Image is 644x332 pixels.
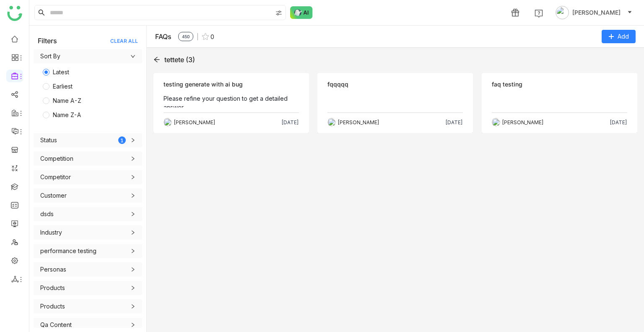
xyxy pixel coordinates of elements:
div: Competitor [34,170,142,184]
div: faq testing [492,80,627,89]
div: [DATE] [610,119,627,125]
div: Status [40,136,57,145]
button: [PERSON_NAME] [554,6,634,19]
div: Products [34,299,142,314]
span: Name Z-A [49,110,84,120]
img: ask-buddy-normal.svg [290,6,313,19]
div: Customer [40,191,67,200]
img: 684a9b3fde261c4b36a3d19f [327,118,336,126]
div: Personas [40,265,66,274]
div: Status1 [34,133,142,147]
div: Qa Content [40,320,72,329]
div: Products [40,283,65,293]
div: Customer [34,188,142,203]
img: favourite.svg [202,33,209,40]
span: 0 [210,33,214,40]
img: help.svg [535,9,543,18]
div: Competition [40,154,73,163]
div: [DATE] [446,119,463,125]
div: Qa Content [34,318,142,332]
div: [PERSON_NAME] [174,119,216,125]
img: avatar [556,6,569,19]
div: Personas [34,262,142,277]
div: Competitor [40,173,71,182]
div: fqqqqq [327,80,463,89]
img: 684a9b3fde261c4b36a3d19f [492,118,500,126]
p: Please refine your question to get a detailed answer. [164,94,299,112]
div: Industry [34,225,142,240]
div: dsds [40,209,54,219]
button: Add [602,30,636,43]
div: [DATE] [281,119,299,125]
span: Add [618,32,629,41]
div: FAQs [155,32,171,41]
div: performance testing [34,244,142,258]
div: dsds [34,207,142,221]
span: Earliest [49,82,76,91]
div: performance testing [40,246,96,256]
span: Latest [49,68,73,77]
div: 1 [118,136,126,144]
span: Name A-Z [49,96,85,105]
img: 684a9b3fde261c4b36a3d19f [164,118,172,126]
div: Industry [40,228,62,237]
div: CLEAR ALL [110,38,138,44]
div: Sort By [34,49,142,63]
div: testing generate with ai bug [164,80,299,89]
div: [PERSON_NAME] [502,119,544,125]
span: Sort By [40,52,135,61]
div: [PERSON_NAME] [338,119,379,125]
img: search-type.svg [275,10,282,16]
div: Competition [34,152,142,166]
div: Filters [38,37,57,45]
div: Products [34,281,142,295]
span: [PERSON_NAME] [572,8,621,17]
div: Products [40,302,65,311]
img: logo [7,6,22,21]
span: 450 [178,32,193,41]
div: tettete (3) [164,55,195,65]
